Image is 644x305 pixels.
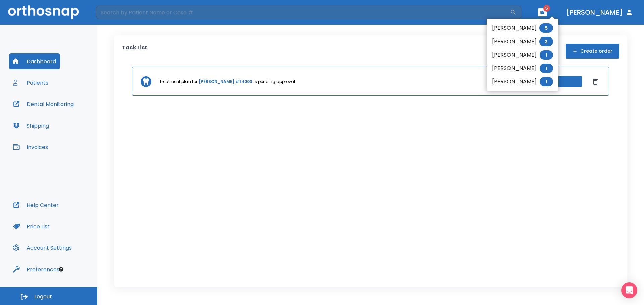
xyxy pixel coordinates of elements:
span: 5 [539,23,553,33]
li: [PERSON_NAME] [487,48,558,62]
span: 1 [540,77,553,86]
span: 1 [540,50,553,60]
li: [PERSON_NAME] [487,75,558,88]
li: [PERSON_NAME] [487,62,558,75]
div: Open Intercom Messenger [621,282,637,298]
span: 2 [539,37,553,46]
li: [PERSON_NAME] [487,21,558,35]
li: [PERSON_NAME] [487,35,558,48]
span: 1 [540,64,553,73]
